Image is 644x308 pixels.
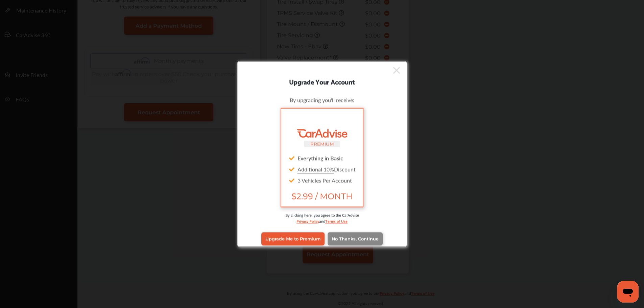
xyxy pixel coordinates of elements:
div: By upgrading you'll receive: [248,96,397,103]
div: 3 Vehicles Per Account [287,174,357,186]
small: PREMIUM [310,141,334,146]
a: Terms of Use [325,217,348,224]
div: Upgrade Your Account [238,76,407,87]
span: $2.99 / MONTH [287,191,357,201]
span: No Thanks, Continue [332,236,379,241]
iframe: Button to launch messaging window [617,281,639,303]
u: Additional 10% [297,165,334,173]
a: Upgrade Me to Premium [261,232,325,245]
span: Discount [297,165,356,173]
a: No Thanks, Continue [328,232,383,245]
a: Privacy Policy [296,217,319,224]
div: By clicking here, you agree to the CarAdvise and [248,212,397,231]
span: Upgrade Me to Premium [265,236,320,241]
strong: Everything in Basic [297,154,343,162]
